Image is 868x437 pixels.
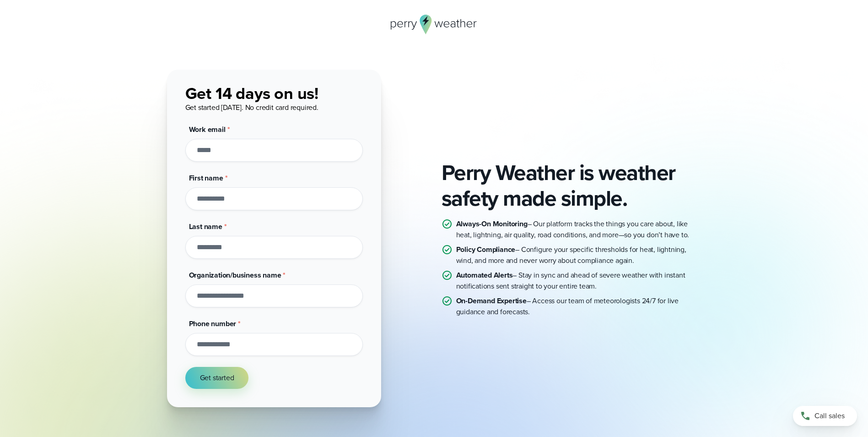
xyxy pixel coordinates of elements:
strong: Always-On Monitoring [456,218,528,229]
h2: Perry Weather is weather safety made simple. [442,160,701,211]
span: Get 14 days on us! [185,81,318,105]
span: Get started [200,372,234,383]
span: Work email [189,124,226,135]
strong: Automated Alerts [456,270,513,280]
strong: On-Demand Expertise [456,295,527,306]
p: – Stay in sync and ahead of severe weather with instant notifications sent straight to your entir... [456,270,701,292]
p: – Our platform tracks the things you care about, like heat, lightning, air quality, road conditio... [456,218,701,240]
span: Organization/business name [189,270,281,280]
p: – Configure your specific thresholds for heat, lightning, wind, and more and never worry about co... [456,244,701,266]
button: Get started [185,367,249,389]
span: Get started [DATE]. No credit card required. [185,102,318,113]
span: Call sales [814,410,845,421]
a: Call sales [793,406,857,426]
p: – Access our team of meteorologists 24/7 for live guidance and forecasts. [456,295,701,317]
span: Last name [189,221,222,232]
span: Phone number [189,318,237,329]
strong: Policy Compliance [456,244,516,255]
span: First name [189,173,223,183]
